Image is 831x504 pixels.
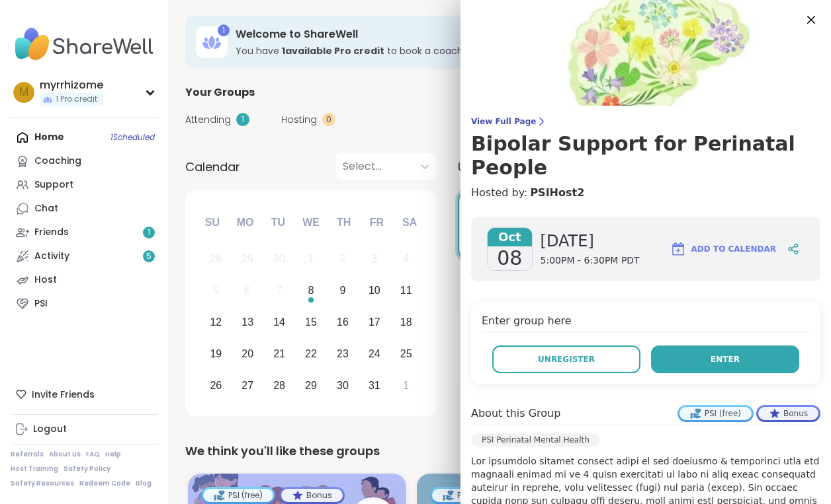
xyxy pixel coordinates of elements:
[105,450,121,459] a: Help
[369,313,380,331] div: 17
[11,292,158,316] a: PSI
[471,116,820,127] span: View Full Page
[296,208,326,237] div: We
[11,479,74,488] a: Safety Resources
[19,84,28,101] span: m
[488,228,532,246] span: Oct
[273,250,285,268] div: 30
[400,313,412,331] div: 18
[202,340,230,368] div: Choose Sunday, October 19th, 2025
[273,313,285,331] div: 14
[245,281,251,299] div: 6
[329,277,357,305] div: Choose Thursday, October 9th, 2025
[541,254,640,268] span: 5:00PM - 6:30PM PDT
[497,246,522,270] span: 08
[34,226,69,239] div: Friends
[34,297,48,310] div: PSI
[711,353,740,365] span: Enter
[471,433,600,447] div: PSI Perinatal Mental Health
[308,250,314,268] div: 1
[297,308,326,337] div: Choose Wednesday, October 15th, 2025
[360,308,388,337] div: Choose Friday, October 17th, 2025
[11,382,158,406] div: Invite Friends
[213,281,219,299] div: 5
[230,208,259,237] div: Mo
[241,250,253,268] div: 29
[541,231,640,252] span: [DATE]
[395,208,424,237] div: Sa
[210,345,222,363] div: 19
[369,281,380,299] div: 10
[392,371,420,400] div: Choose Saturday, November 1st, 2025
[11,173,158,197] a: Support
[337,345,349,363] div: 23
[691,243,776,255] span: Add to Calendar
[670,241,686,257] img: ShareWell Logomark
[471,185,820,201] h4: Hosted by:
[265,340,294,368] div: Choose Tuesday, October 21st, 2025
[136,479,152,488] a: Blog
[664,233,782,265] button: Add to Calendar
[202,308,230,337] div: Choose Sunday, October 12th, 2025
[277,281,283,299] div: 7
[392,245,420,273] div: Not available Saturday, October 4th, 2025
[297,371,326,400] div: Choose Wednesday, October 29th, 2025
[281,489,343,502] div: Bonus
[11,268,158,292] a: Host
[79,479,130,488] a: Redeem Code
[198,208,227,237] div: Su
[471,406,560,421] h4: About this Group
[400,345,412,363] div: 25
[203,489,273,502] div: PSI (free)
[369,377,380,394] div: 31
[322,113,335,126] div: 0
[11,149,158,173] a: Coaching
[471,132,820,180] h3: Bipolar Support for Perinatal People
[337,377,349,394] div: 30
[265,371,294,400] div: Choose Tuesday, October 28th, 2025
[210,377,222,394] div: 26
[265,245,294,273] div: Not available Tuesday, September 30th, 2025
[241,377,253,394] div: 27
[392,308,420,337] div: Choose Saturday, October 18th, 2025
[218,24,230,36] div: 1
[236,113,249,126] div: 1
[234,371,262,400] div: Choose Monday, October 27th, 2025
[146,251,152,262] span: 5
[86,450,100,459] a: FAQ
[34,155,81,168] div: Coaching
[265,308,294,337] div: Choose Tuesday, October 14th, 2025
[337,313,349,331] div: 16
[281,113,317,127] span: Hosting
[11,221,158,244] a: Friends1
[234,245,262,273] div: Not available Monday, September 29th, 2025
[538,353,595,365] span: Unregister
[210,250,222,268] div: 28
[273,345,285,363] div: 21
[234,277,262,305] div: Not available Monday, October 6th, 2025
[329,340,357,368] div: Choose Thursday, October 23rd, 2025
[360,371,388,400] div: Choose Friday, October 31st, 2025
[11,21,158,67] img: ShareWell Nav Logo
[202,245,230,273] div: Not available Sunday, September 28th, 2025
[371,250,377,268] div: 3
[11,197,158,221] a: Chat
[360,245,388,273] div: Not available Friday, October 3rd, 2025
[11,417,158,441] a: Logout
[148,227,150,238] span: 1
[329,308,357,337] div: Choose Thursday, October 16th, 2025
[185,442,815,460] div: We think you'll like these groups
[241,345,253,363] div: 20
[273,377,285,394] div: 28
[185,158,240,176] span: Calendar
[200,243,421,401] div: month 2025-10
[305,313,317,331] div: 15
[236,44,680,57] h3: You have to book a coaching group.
[234,340,262,368] div: Choose Monday, October 20th, 2025
[34,250,69,263] div: Activity
[297,245,326,273] div: Not available Wednesday, October 1st, 2025
[329,208,359,237] div: Th
[403,250,409,268] div: 4
[202,371,230,400] div: Choose Sunday, October 26th, 2025
[369,345,380,363] div: 24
